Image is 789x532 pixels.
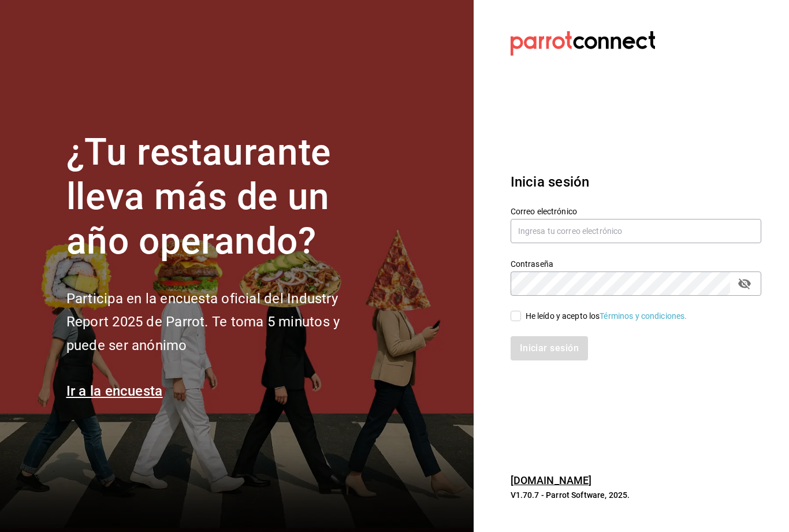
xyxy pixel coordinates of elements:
button: passwordField [735,274,754,293]
div: He leído y acepto los [526,310,687,322]
label: Contraseña [511,260,761,268]
p: V1.70.7 - Parrot Software, 2025. [511,489,761,501]
a: Ir a la encuesta [66,383,163,399]
label: Correo electrónico [511,207,761,215]
a: [DOMAIN_NAME] [511,474,592,486]
h2: Participa en la encuesta oficial del Industry Report 2025 de Parrot. Te toma 5 minutos y puede se... [66,287,378,358]
h3: Inicia sesión [511,172,761,192]
a: Términos y condiciones. [600,311,687,321]
h1: ¿Tu restaurante lleva más de un año operando? [66,131,378,263]
input: Ingresa tu correo electrónico [511,219,761,243]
